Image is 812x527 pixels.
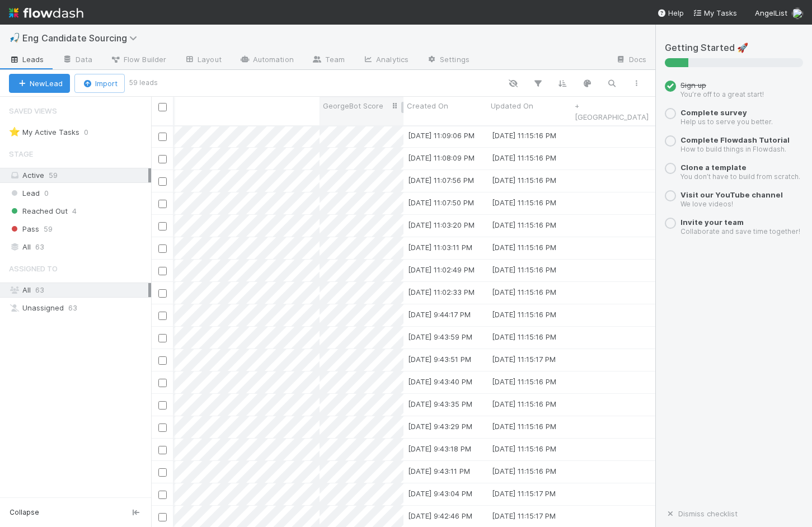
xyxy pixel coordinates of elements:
[158,468,167,477] input: Toggle Row Selected
[665,43,803,54] h5: Getting Started 🚀
[492,175,556,186] div: [DATE] 11:15:16 PM
[303,51,354,69] a: Team
[491,100,533,111] span: Updated On
[158,103,167,111] input: Toggle All Rows Selected
[175,51,231,69] a: Layout
[158,155,167,163] input: Toggle Row Selected
[110,54,166,65] span: Flow Builder
[9,222,39,236] span: Pass
[680,172,800,181] small: You don’t have to build from scratch.
[68,301,77,315] span: 63
[408,286,475,298] div: [DATE] 11:02:33 PM
[657,7,684,18] div: Help
[35,240,44,254] span: 63
[680,227,800,236] small: Collaborate and save time together!
[158,424,167,432] input: Toggle Row Selected
[9,257,58,280] span: Assigned To
[492,331,556,342] div: [DATE] 11:15:16 PM
[492,421,556,432] div: [DATE] 11:15:16 PM
[492,264,556,275] div: [DATE] 11:15:16 PM
[680,200,733,208] small: We love videos!
[408,152,475,163] div: [DATE] 11:08:09 PM
[129,78,158,88] small: 59 leads
[408,354,471,365] div: [DATE] 9:43:51 PM
[492,465,556,477] div: [DATE] 11:15:16 PM
[9,127,20,137] span: ⭐
[158,312,167,320] input: Toggle Row Selected
[9,33,20,43] span: 🎣
[408,242,472,253] div: [DATE] 11:03:11 PM
[680,218,744,227] a: Invite your team
[9,283,148,297] div: All
[680,145,786,153] small: How to build things in Flowdash.
[158,334,167,342] input: Toggle Row Selected
[408,398,472,410] div: [DATE] 9:43:35 PM
[680,135,790,144] a: Complete Flowdash Tutorial
[492,309,556,320] div: [DATE] 11:15:16 PM
[354,51,417,69] a: Analytics
[492,398,556,410] div: [DATE] 11:15:16 PM
[158,200,167,208] input: Toggle Row Selected
[9,74,70,93] button: NewLead
[158,222,167,230] input: Toggle Row Selected
[680,81,706,90] span: Sign up
[408,197,474,208] div: [DATE] 11:07:50 PM
[22,32,143,44] span: Eng Candidate Sourcing
[408,309,471,320] div: [DATE] 9:44:17 PM
[158,244,167,253] input: Toggle Row Selected
[158,133,167,141] input: Toggle Row Selected
[607,51,655,69] a: Docs
[492,488,556,499] div: [DATE] 11:15:17 PM
[9,54,44,65] span: Leads
[9,143,33,165] span: Stage
[408,376,472,387] div: [DATE] 9:43:40 PM
[158,177,167,186] input: Toggle Row Selected
[231,51,303,69] a: Automation
[9,125,79,139] div: My Active Tasks
[408,465,470,477] div: [DATE] 9:43:11 PM
[44,186,49,200] span: 0
[9,204,68,218] span: Reached Out
[408,421,472,432] div: [DATE] 9:43:29 PM
[680,117,773,126] small: Help us to serve you better.
[492,219,556,230] div: [DATE] 11:15:16 PM
[408,331,472,342] div: [DATE] 9:43:59 PM
[158,356,167,365] input: Toggle Row Selected
[408,219,475,230] div: [DATE] 11:03:20 PM
[158,401,167,410] input: Toggle Row Selected
[9,240,148,254] div: All
[665,509,738,518] a: Dismiss checklist
[792,8,803,19] img: avatar_6a333015-2313-4ddf-8808-c144142c2320.png
[407,100,448,111] span: Created On
[492,354,556,365] div: [DATE] 11:15:17 PM
[74,74,125,93] button: Import
[693,7,737,18] a: My Tasks
[492,242,556,253] div: [DATE] 11:15:16 PM
[680,90,764,98] small: You’re off to a great start!
[158,491,167,499] input: Toggle Row Selected
[492,130,556,141] div: [DATE] 11:15:16 PM
[35,285,44,294] span: 63
[158,289,167,298] input: Toggle Row Selected
[158,446,167,454] input: Toggle Row Selected
[693,8,737,17] span: My Tasks
[72,204,77,218] span: 4
[680,190,783,199] a: Visit our YouTube channel
[492,443,556,454] div: [DATE] 11:15:16 PM
[492,510,556,521] div: [DATE] 11:15:17 PM
[10,507,39,517] span: Collapse
[158,379,167,387] input: Toggle Row Selected
[680,108,747,117] a: Complete survey
[492,376,556,387] div: [DATE] 11:15:16 PM
[9,100,57,122] span: Saved Views
[492,286,556,298] div: [DATE] 11:15:16 PM
[680,163,747,172] a: Clone a template
[101,51,175,69] a: Flow Builder
[755,8,787,17] span: AngelList
[408,488,472,499] div: [DATE] 9:43:04 PM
